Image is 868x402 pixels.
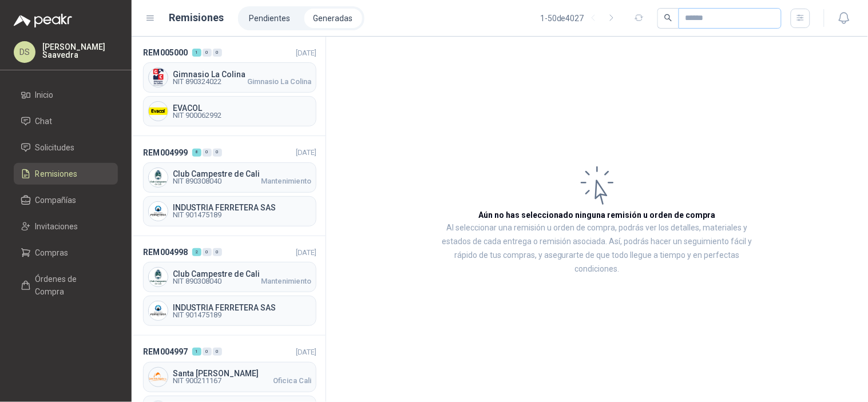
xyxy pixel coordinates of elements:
[35,273,107,298] span: Órdenes de Compra
[173,369,311,377] span: Santa [PERSON_NAME]
[143,345,188,358] span: REM004997
[296,248,316,257] span: [DATE]
[213,348,222,356] div: 0
[173,377,221,384] span: NIT 900211167
[203,49,212,57] div: 0
[169,10,224,26] h1: Remisiones
[296,49,316,57] span: [DATE]
[14,163,118,185] a: Remisiones
[14,242,118,264] a: Compras
[173,78,221,85] span: NIT 890324022
[240,9,300,28] a: Pendientes
[14,14,72,27] img: Logo peakr
[35,246,69,259] span: Compras
[173,70,311,78] span: Gimnasio La Colina
[173,112,311,119] span: NIT 900062992
[273,377,311,384] span: Oficica Cali
[296,148,316,157] span: [DATE]
[149,202,168,221] img: Company Logo
[192,49,201,57] div: 1
[203,348,212,356] div: 0
[143,146,188,159] span: REM004999
[35,168,78,180] span: Remisiones
[192,248,201,256] div: 2
[247,78,311,85] span: Gimnasio La Colina
[35,141,75,154] span: Solicitudes
[261,278,311,285] span: Mantenimiento
[14,84,118,106] a: Inicio
[149,268,168,286] img: Company Logo
[35,194,77,206] span: Compañías
[173,170,311,178] span: Club Campestre de Cali
[149,68,168,87] img: Company Logo
[42,43,118,59] p: [PERSON_NAME] Saavedra
[213,149,222,157] div: 0
[173,104,311,112] span: EVACOL
[149,168,168,187] img: Company Logo
[173,270,311,278] span: Club Campestre de Cali
[14,137,118,158] a: Solicitudes
[173,304,311,312] span: INDUSTRIA FERRETERA SAS
[35,220,78,233] span: Invitaciones
[149,301,168,320] img: Company Logo
[14,268,118,303] a: Órdenes de Compra
[14,189,118,211] a: Compañías
[132,37,326,136] a: REM005000100[DATE] Company LogoGimnasio La ColinaNIT 890324022Gimnasio La ColinaCompany LogoEVACO...
[213,49,222,57] div: 0
[304,9,362,28] a: Generadas
[149,102,168,121] img: Company Logo
[35,115,53,128] span: Chat
[261,178,311,185] span: Mantenimiento
[540,9,621,27] div: 1 - 50 de 4027
[35,89,54,101] span: Inicio
[173,204,311,212] span: INDUSTRIA FERRETERA SAS
[192,149,201,157] div: 8
[173,312,311,319] span: NIT 901475189
[173,278,221,285] span: NIT 890308040
[173,178,221,185] span: NIT 890308040
[296,348,316,356] span: [DATE]
[143,46,188,59] span: REM005000
[132,136,326,236] a: REM004999800[DATE] Company LogoClub Campestre de CaliNIT 890308040MantenimientoCompany LogoINDUST...
[479,209,716,221] h3: Aún no has seleccionado ninguna remisión u orden de compra
[143,246,188,258] span: REM004998
[441,221,754,276] p: Al seleccionar una remisión u orden de compra, podrás ver los detalles, materiales y estados de c...
[132,236,326,336] a: REM004998200[DATE] Company LogoClub Campestre de CaliNIT 890308040MantenimientoCompany LogoINDUST...
[203,248,212,256] div: 0
[173,212,311,218] span: NIT 901475189
[14,216,118,237] a: Invitaciones
[149,368,168,387] img: Company Logo
[192,348,201,356] div: 1
[213,248,222,256] div: 0
[14,110,118,132] a: Chat
[664,14,672,22] span: search
[203,149,212,157] div: 0
[14,41,35,63] div: DS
